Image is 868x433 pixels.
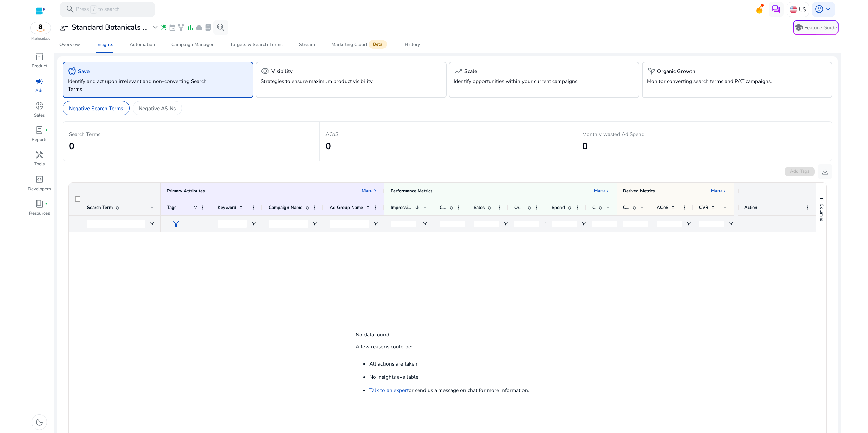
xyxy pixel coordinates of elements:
span: Tags [167,204,176,211]
span: Spend [552,204,565,211]
span: Search Term [87,204,113,211]
span: search [66,5,75,14]
button: Open Filter Menu [544,221,549,227]
input: Campaign Name Filter Input [269,220,308,228]
span: CTR [623,204,630,211]
div: Insights [96,42,113,47]
a: book_4fiber_manual_recordResources [27,198,52,222]
p: More [362,188,372,194]
p: Resources [29,210,50,217]
span: Clicks [440,204,447,211]
span: donut_small [35,101,44,110]
h5: Scale [464,68,477,74]
span: lab_profile [35,126,44,135]
span: inventory_2 [35,52,44,61]
p: Strategies to ensure maximum product visibility. [261,77,411,85]
input: Ad Group Name Filter Input [330,220,369,228]
p: ACoS [325,130,570,138]
span: psychiatry [647,67,656,76]
li: or send us a message on chat for more information. [369,387,529,394]
span: user_attributes [60,23,68,32]
a: inventory_2Product [27,51,52,75]
p: Identify opportunities within your current campaigns. [454,77,604,85]
div: Overview [59,42,80,47]
p: Sales [34,112,45,119]
span: Sales [474,204,485,211]
a: lab_profilefiber_manual_recordReports [27,124,52,149]
button: Open Filter Menu [373,221,378,227]
p: More [711,188,722,194]
span: trending_up [454,67,462,76]
span: visibility [261,67,270,76]
span: wand_stars [160,24,167,31]
button: Open Filter Menu [251,221,256,227]
h2: 0 [582,141,826,152]
button: Open Filter Menu [422,221,428,227]
p: Monthly wasted Ad Spend [582,130,826,138]
img: us.svg [790,6,797,13]
span: campaign [35,77,44,86]
span: Campaign Name [269,204,302,211]
span: fiber_manual_record [45,129,48,132]
button: schoolFeature Guide [793,20,839,35]
div: Derived Metrics [623,188,655,194]
span: Action [744,204,757,211]
span: bar_chart [186,24,194,31]
input: Keyword Filter Input [218,220,247,228]
p: A few reasons could be: [356,343,412,350]
p: Feature Guide [804,24,837,32]
p: More [594,188,605,194]
span: handyman [35,151,44,159]
p: Press to search [76,5,120,14]
a: code_blocksDevelopers [27,174,52,198]
span: Orders [514,204,525,211]
p: Product [32,63,47,70]
span: keyboard_arrow_down [824,5,832,14]
span: code_blocks [35,175,44,184]
span: Keyword [218,204,236,211]
span: download [821,167,829,176]
p: Developers [28,186,51,193]
button: download [818,164,833,179]
span: CVR [699,204,708,211]
button: search_insights [213,20,228,35]
div: Marketing Cloud [331,42,388,48]
p: Search Terms [69,130,313,138]
a: Talk to an expert [369,387,409,394]
span: keyboard_arrow_right [372,188,378,194]
span: event [169,24,176,31]
p: Monitor converting search terms and PAT campaigns. [647,77,797,85]
a: donut_smallSales [27,100,52,124]
h2: 0 [325,141,570,152]
span: search_insights [216,23,225,32]
span: CPC [592,204,596,211]
span: Columns [818,204,825,221]
span: dark_mode [35,418,44,427]
p: US [799,3,806,15]
p: No data found [356,331,389,338]
a: campaignAds [27,75,52,100]
span: savings [68,67,77,76]
span: cloud [195,24,203,31]
img: amazon.svg [31,22,51,34]
h5: Save [78,68,90,74]
h3: Standard Botanicals ... [72,23,148,32]
h5: Visibility [271,68,293,74]
p: Ads [35,87,43,94]
p: Identify and act upon irrelevant and non-converting Search Terms [68,77,218,93]
span: / [90,5,97,14]
li: All actions are taken [369,360,417,367]
span: book_4 [35,199,44,208]
span: school [794,23,803,32]
span: Ad Group Name [330,204,363,211]
button: Open Filter Menu [728,221,734,227]
span: Beta [369,40,387,49]
span: keyboard_arrow_right [722,188,728,194]
div: Performance Metrics [391,188,432,194]
h2: 0 [69,141,313,152]
div: History [405,42,420,47]
p: Marketplace [31,36,50,41]
button: Open Filter Menu [503,221,508,227]
p: Reports [32,137,47,143]
span: lab_profile [204,24,212,31]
